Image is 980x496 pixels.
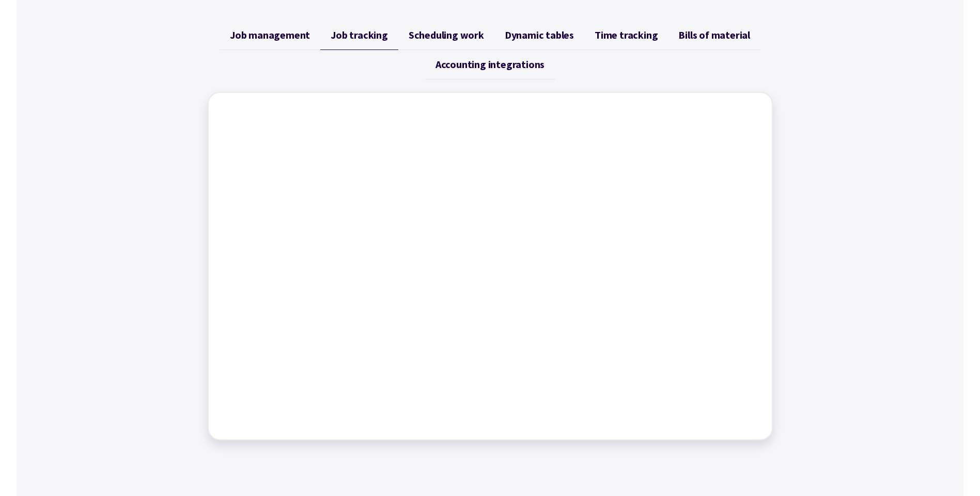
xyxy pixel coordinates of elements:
span: Scheduling work [409,29,484,41]
span: Job tracking [331,29,388,41]
span: Job management [230,29,310,41]
span: Dynamic tables [505,29,574,41]
span: Time tracking [595,29,658,41]
span: Bills of material [678,29,750,41]
iframe: Factory - Tracking jobs using Workflow [219,103,761,429]
span: Accounting integrations [435,58,545,71]
iframe: Chat Widget [808,385,980,496]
